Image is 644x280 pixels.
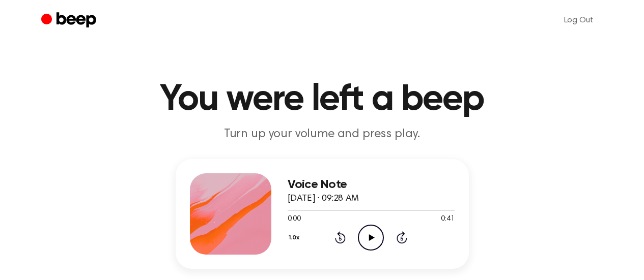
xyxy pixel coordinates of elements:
h1: You were left a beep [62,81,583,118]
a: Beep [41,11,99,30]
p: Turn up your volume and press play. [127,126,518,143]
button: 1.0x [288,229,303,246]
a: Log Out [554,8,603,33]
span: 0:00 [288,214,301,225]
span: 0:41 [441,214,454,225]
span: [DATE] · 09:28 AM [288,194,359,203]
h3: Voice Note [288,178,455,192]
